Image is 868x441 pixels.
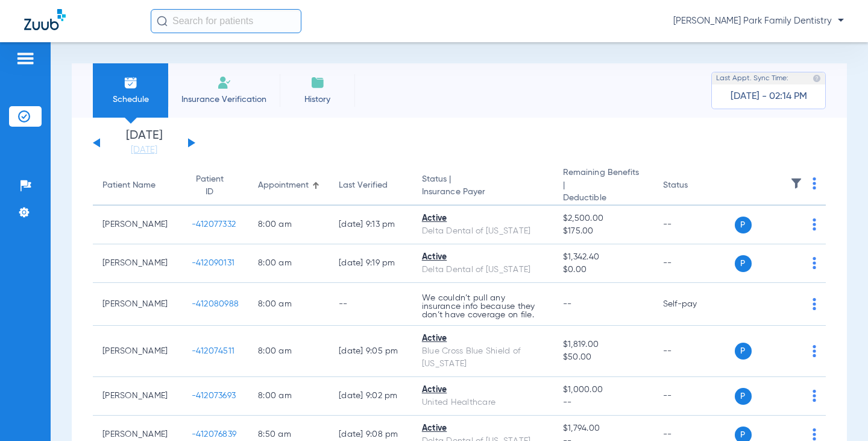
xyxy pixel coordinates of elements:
div: Patient Name [102,179,156,192]
th: Remaining Benefits | [553,167,653,206]
td: 8:00 AM [248,283,329,326]
td: 8:00 AM [248,206,329,244]
img: hamburger-icon [16,51,35,66]
img: group-dot-blue.svg [813,298,816,310]
img: Zuub Logo [24,9,66,30]
td: 8:00 AM [248,377,329,416]
div: Appointment [258,179,309,192]
span: $50.00 [563,351,644,364]
img: Manual Insurance Verification [217,75,231,90]
span: $1,000.00 [563,384,644,396]
span: Deductible [563,192,644,205]
span: -412077332 [192,220,236,229]
span: [DATE] - 02:14 PM [731,90,807,103]
td: -- [653,244,735,283]
p: We couldn’t pull any insurance info because they don’t have coverage on file. [422,294,544,319]
td: 8:00 AM [248,326,329,377]
span: History [289,94,346,106]
td: Self-pay [653,283,735,326]
span: -- [563,300,572,308]
img: group-dot-blue.svg [813,428,816,440]
th: Status [653,167,735,206]
div: Patient ID [192,173,239,198]
span: Last Appt. Sync Time: [716,72,788,84]
img: last sync help info [813,74,821,83]
td: [PERSON_NAME] [93,206,182,244]
div: Last Verified [339,179,388,192]
div: Appointment [258,179,319,192]
span: -412080988 [192,300,239,308]
div: Active [422,251,544,264]
span: Schedule [102,94,159,106]
div: Patient ID [192,173,228,198]
img: filter.svg [790,177,802,189]
span: P [735,255,752,272]
span: -412074511 [192,347,235,355]
span: Insurance Payer [422,186,544,198]
span: -412073693 [192,392,236,400]
div: Patient Name [102,179,172,192]
span: $0.00 [563,264,644,276]
span: Insurance Verification [177,94,271,106]
span: -412076839 [192,430,237,439]
span: $175.00 [563,225,644,238]
span: P [735,217,752,233]
img: Search Icon [157,16,168,27]
div: Delta Dental of [US_STATE] [422,225,544,238]
div: Blue Cross Blue Shield of [US_STATE] [422,345,544,370]
td: -- [653,326,735,377]
span: $1,794.00 [563,422,644,435]
span: $1,342.40 [563,251,644,264]
img: Schedule [124,75,138,90]
td: -- [329,283,412,326]
div: Delta Dental of [US_STATE] [422,264,544,276]
span: $2,500.00 [563,212,644,225]
td: [PERSON_NAME] [93,244,182,283]
input: Search for patients [151,9,301,33]
td: [PERSON_NAME] [93,283,182,326]
img: group-dot-blue.svg [813,345,816,357]
td: [DATE] 9:19 PM [329,244,412,283]
td: 8:00 AM [248,244,329,283]
div: Active [422,384,544,396]
span: P [735,388,752,405]
td: -- [653,377,735,416]
div: Active [422,332,544,345]
td: [DATE] 9:13 PM [329,206,412,244]
td: -- [653,206,735,244]
a: [DATE] [108,144,180,156]
span: -- [563,396,644,409]
span: $1,819.00 [563,338,644,351]
img: group-dot-blue.svg [813,177,816,189]
li: [DATE] [108,130,180,156]
td: [DATE] 9:02 PM [329,377,412,416]
img: group-dot-blue.svg [813,218,816,230]
span: P [735,343,752,360]
img: group-dot-blue.svg [813,257,816,269]
div: United Healthcare [422,396,544,409]
th: Status | [412,167,553,206]
div: Active [422,212,544,225]
div: Active [422,422,544,435]
span: [PERSON_NAME] Park Family Dentistry [673,15,844,27]
img: History [310,75,325,90]
td: [PERSON_NAME] [93,326,182,377]
td: [PERSON_NAME] [93,377,182,416]
span: -412090131 [192,259,235,267]
img: group-dot-blue.svg [813,390,816,402]
td: [DATE] 9:05 PM [329,326,412,377]
div: Last Verified [339,179,403,192]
